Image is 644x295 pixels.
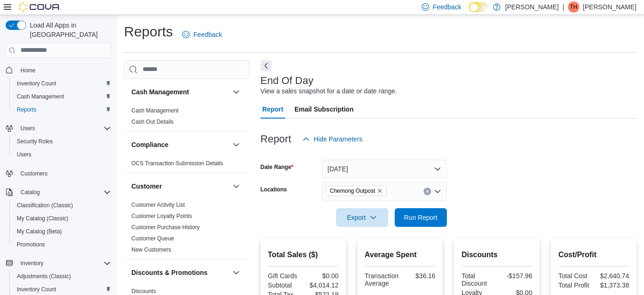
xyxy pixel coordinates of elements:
[299,130,366,148] button: Hide Parameters
[424,188,431,195] button: Clear input
[13,136,56,147] a: Security Roles
[13,104,40,115] a: Reports
[17,106,36,113] span: Reports
[461,249,532,260] h2: Discounts
[131,182,162,191] h3: Customer
[13,271,75,282] a: Adjustments (Classic)
[13,239,111,250] span: Promotions
[231,86,242,98] button: Cash Management
[13,226,111,237] span: My Catalog (Beta)
[131,268,207,277] h3: Discounts & Promotions
[131,118,174,126] span: Cash Out Details
[131,288,156,295] a: Discounts
[17,65,39,76] a: Home
[9,270,115,283] button: Adjustments (Classic)
[131,107,178,114] a: Cash Management
[583,1,637,13] p: [PERSON_NAME]
[131,224,200,231] a: Customer Purchase History
[326,186,387,196] span: Chemong Outpost
[13,271,111,282] span: Adjustments (Classic)
[305,272,339,280] div: $0.00
[260,186,287,193] label: Locations
[2,186,115,199] button: Catalog
[505,1,559,13] p: [PERSON_NAME]
[9,90,115,103] button: Cash Management
[17,202,73,209] span: Classification (Classic)
[461,272,495,287] div: Total Discount
[268,249,339,260] h2: Total Sales ($)
[9,225,115,238] button: My Catalog (Beta)
[330,186,375,196] span: Chemong Outpost
[13,78,111,89] span: Inventory Count
[13,136,111,147] span: Security Roles
[17,215,69,222] span: My Catalog (Classic)
[17,187,43,198] button: Catalog
[19,2,61,12] img: Cova
[570,1,577,13] span: TH
[131,268,229,277] button: Discounts & Promotions
[131,160,223,167] span: OCS Transaction Submission Details
[305,281,339,289] div: $4,014.12
[231,267,242,278] button: Discounts & Promotions
[131,87,229,97] button: Cash Management
[336,208,388,227] button: Export
[231,181,242,192] button: Customer
[124,105,249,131] div: Cash Management
[17,273,71,280] span: Adjustments (Classic)
[17,151,31,158] span: Users
[17,123,39,134] button: Users
[17,80,56,87] span: Inventory Count
[402,272,435,280] div: $36.16
[260,133,291,145] h3: Report
[26,21,111,39] span: Load All Apps in [GEOGRAPHIC_DATA]
[17,258,111,269] span: Inventory
[342,208,383,227] span: Export
[260,86,397,96] div: View a sales snapshot for a date or date range.
[131,201,185,209] span: Customer Activity List
[131,246,171,253] span: New Customers
[193,30,222,39] span: Feedback
[2,63,115,77] button: Home
[262,100,283,119] span: Report
[17,138,53,145] span: Security Roles
[260,60,272,71] button: Next
[124,199,249,259] div: Customer
[131,202,185,208] a: Customer Activity List
[13,213,72,224] a: My Catalog (Classic)
[131,87,189,97] h3: Cash Management
[295,100,354,119] span: Email Subscription
[131,235,174,242] a: Customer Queue
[21,125,35,132] span: Users
[124,22,173,41] h1: Reports
[9,103,115,116] button: Reports
[178,25,226,44] a: Feedback
[17,286,56,293] span: Inventory Count
[365,249,436,260] h2: Average Spent
[13,104,111,115] span: Reports
[469,2,488,12] input: Dark Mode
[314,134,363,144] span: Hide Parameters
[433,2,461,12] span: Feedback
[9,77,115,90] button: Inventory Count
[260,163,294,171] label: Date Range
[404,213,438,222] span: Run Report
[499,272,532,280] div: -$157.96
[13,284,111,295] span: Inventory Count
[131,160,223,167] a: OCS Transaction Submission Details
[395,208,447,227] button: Run Report
[131,246,171,253] a: New Customers
[568,1,579,13] div: Tim Hales
[9,212,115,225] button: My Catalog (Classic)
[322,160,447,178] button: [DATE]
[131,235,174,242] span: Customer Queue
[131,119,174,125] a: Cash Out Details
[558,281,592,289] div: Total Profit
[13,226,66,237] a: My Catalog (Beta)
[2,167,115,180] button: Customers
[17,168,111,179] span: Customers
[558,272,592,280] div: Total Cost
[21,260,43,267] span: Inventory
[131,213,192,219] a: Customer Loyalty Points
[260,75,314,86] h3: End Of Day
[17,258,47,269] button: Inventory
